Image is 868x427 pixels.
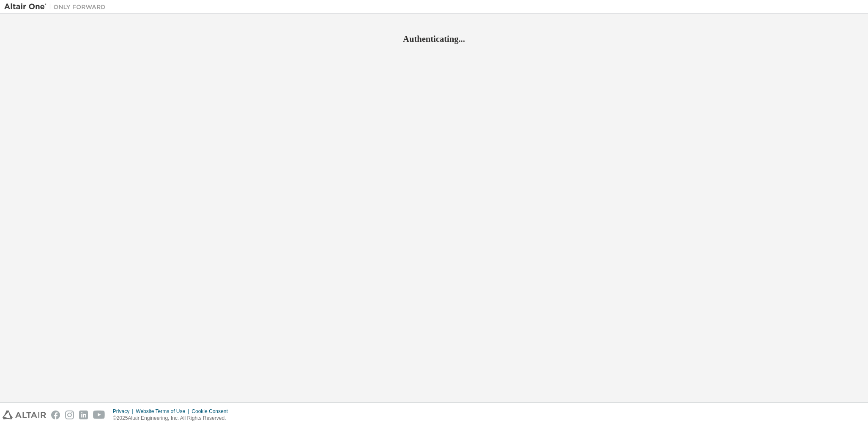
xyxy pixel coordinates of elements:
[51,411,60,419] img: facebook.svg
[113,408,136,415] div: Privacy
[3,411,46,419] img: altair_logo.svg
[4,33,864,44] h2: Authenticating...
[113,415,233,422] p: © 2025 Altair Engineering, Inc. All Rights Reserved.
[136,408,192,415] div: Website Terms of Use
[65,411,74,419] img: instagram.svg
[4,3,110,11] img: Altair One
[79,411,88,419] img: linkedin.svg
[93,411,105,419] img: youtube.svg
[192,408,233,415] div: Cookie Consent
